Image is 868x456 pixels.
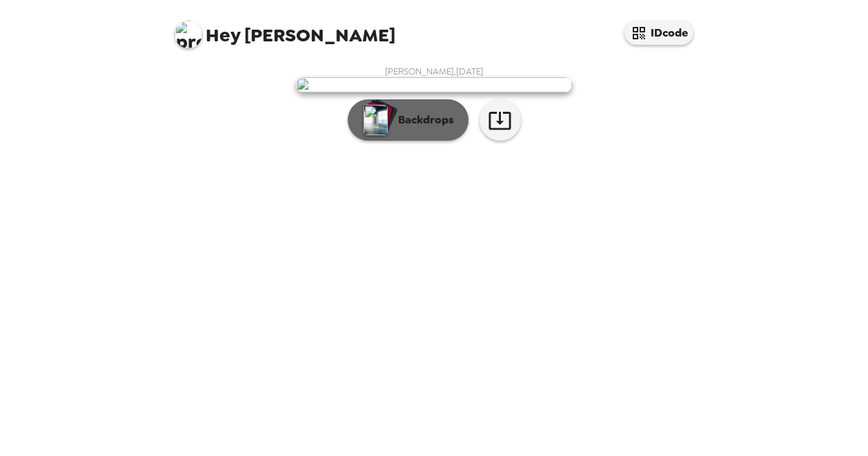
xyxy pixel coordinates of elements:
p: Backdrops [391,112,454,128]
span: [PERSON_NAME] , [DATE] [385,66,484,77]
img: user [296,77,572,92]
img: profile pic [175,21,202,48]
button: IDcode [624,21,693,45]
span: Hey [206,23,240,48]
button: Backdrops [348,99,468,141]
span: [PERSON_NAME] [175,14,395,45]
